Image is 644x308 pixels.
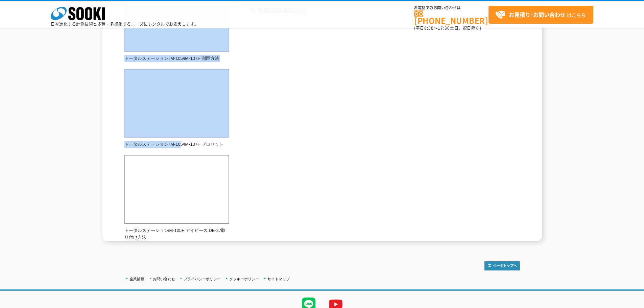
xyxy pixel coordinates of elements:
[424,25,434,31] span: 8:50
[184,277,221,281] a: プライバシーポリシー
[129,277,144,281] a: 企業情報
[124,227,229,241] p: トータルステーションiM-105F アイピース DE-27取り付け方法
[267,277,290,281] a: サイトマップ
[124,141,229,148] p: トータルステーション iM-105/iM-107F ゼロセット
[414,6,488,10] span: お電話でのお問い合わせは
[124,55,229,62] p: トータルステーション iM-105/iM-107F 測距方法
[153,277,175,281] a: お問い合わせ
[229,277,259,281] a: クッキーポリシー
[51,22,199,26] p: 日々進化する計測技術と多種・多様化するニーズにレンタルでお応えします。
[488,6,593,24] a: お見積り･お問い合わせはこちら
[484,261,520,270] img: トップページへ
[495,10,586,20] span: はこちら
[414,25,481,31] span: (平日 ～ 土日、祝日除く)
[438,25,450,31] span: 17:30
[509,10,566,19] strong: お見積り･お問い合わせ
[414,10,488,24] a: [PHONE_NUMBER]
